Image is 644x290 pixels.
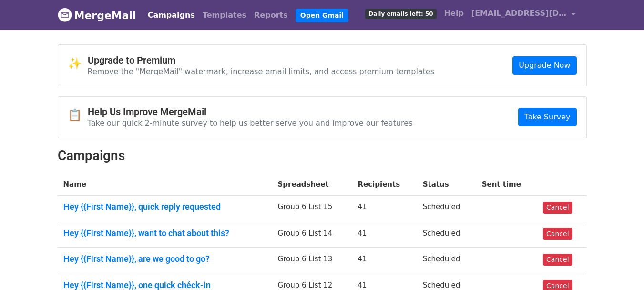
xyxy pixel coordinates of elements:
[352,173,417,196] th: Recipients
[68,108,88,122] span: 📋
[199,6,250,25] a: Templates
[63,228,266,238] a: ​Hey {{First Name}}, want to chat about this?
[88,54,435,66] h4: Upgrade to Premium
[296,9,348,22] a: Open Gmail
[58,5,136,25] a: MergeMail
[476,173,537,196] th: Sent time
[543,202,572,214] a: Cancel
[518,108,576,126] a: Take Survey
[63,254,266,264] a: ​Hey {{First Name}}, are we good to go?
[543,228,572,240] a: Cancel
[440,4,468,23] a: Help
[88,66,435,76] p: Remove the "MergeMail" watermark, increase email limits, and access premium templates
[468,4,579,26] a: [EMAIL_ADDRESS][DOMAIN_NAME]
[58,148,587,164] h2: Campaigns
[272,248,352,274] td: Group 6 List 13
[417,173,476,196] th: Status
[272,196,352,222] td: Group 6 List 15
[63,202,266,212] a: ​Hey {{First Name}}, quick reply requested
[58,173,272,196] th: Name
[352,222,417,248] td: 41
[68,57,88,71] span: ✨
[58,8,72,22] img: MergeMail logo
[417,222,476,248] td: Scheduled
[88,106,413,118] h4: Help Us Improve MergeMail
[250,6,292,25] a: Reports
[272,173,352,196] th: Spreadsheet
[144,6,199,25] a: Campaigns
[471,8,567,19] span: [EMAIL_ADDRESS][DOMAIN_NAME]
[365,9,436,19] span: Daily emails left: 50
[272,222,352,248] td: Group 6 List 14
[512,56,576,75] a: Upgrade Now
[88,118,413,128] p: Take our quick 2-minute survey to help us better serve you and improve our features
[361,4,440,23] a: Daily emails left: 50
[417,196,476,222] td: Scheduled
[543,254,572,266] a: Cancel
[352,248,417,274] td: 41
[417,248,476,274] td: Scheduled
[352,196,417,222] td: 41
